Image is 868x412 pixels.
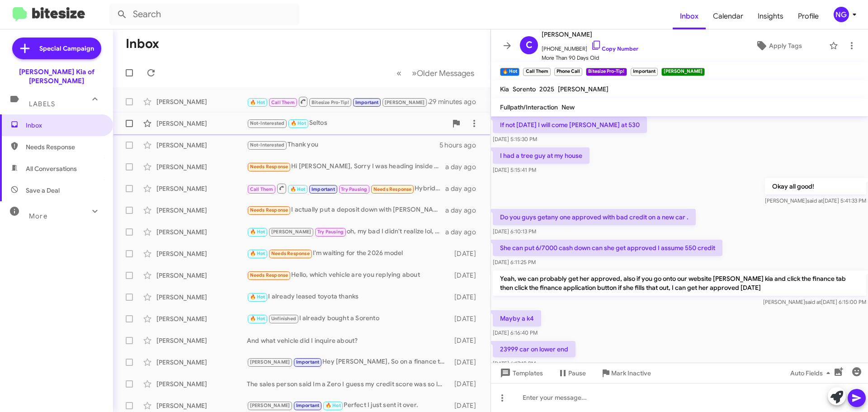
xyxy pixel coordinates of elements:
[247,227,445,237] div: oh, my bad I didn't realize lol, but I'll go look to see if we got them in
[493,341,576,357] p: 23999 car on lower end
[247,379,450,388] div: The sales person said Im a Zero I guess my credit score was so low I couldnt leave the lot with a...
[417,68,474,78] span: Older Messages
[513,85,536,93] span: Sorento
[296,403,320,408] span: Important
[450,401,483,410] div: [DATE]
[554,68,582,76] small: Phone Call
[445,227,483,237] div: a day ago
[834,7,849,22] div: NG
[311,186,335,192] span: Important
[385,99,425,105] span: [PERSON_NAME]
[247,270,450,280] div: Hello, which vehicle are you replying about
[591,45,638,52] a: Copy Number
[765,178,866,194] p: Okay all good!
[673,3,706,29] a: Inbox
[296,359,320,365] span: Important
[493,228,536,235] span: [DATE] 6:10:13 PM
[493,270,866,296] p: Yeah, we can probably get her approved, also if you go onto our website [PERSON_NAME] kia and cli...
[826,7,858,22] button: NG
[271,99,295,105] span: Call Them
[450,379,483,388] div: [DATE]
[373,186,412,192] span: Needs Response
[247,357,450,367] div: Hey [PERSON_NAME], So on a finance that Sportage we could keep you below 600 a month with about $...
[271,229,311,235] span: [PERSON_NAME]
[439,141,483,150] div: 5 hours ago
[156,227,247,237] div: [PERSON_NAME]
[406,64,480,82] button: Next
[250,359,290,365] span: [PERSON_NAME]
[807,197,823,204] span: said at
[732,38,825,54] button: Apply Tags
[412,67,417,79] span: »
[769,38,802,54] span: Apply Tags
[429,97,483,106] div: 29 minutes ago
[156,379,247,388] div: [PERSON_NAME]
[631,68,658,76] small: Important
[247,248,450,259] div: I'm waiting for the 2026 model
[542,53,638,62] span: More Than 90 Days Old
[493,310,541,327] p: Mayby a k4
[750,3,791,29] a: Insights
[558,85,609,93] span: [PERSON_NAME]
[156,119,247,128] div: [PERSON_NAME]
[29,100,55,108] span: Labels
[250,120,285,126] span: Not-Interested
[445,162,483,171] div: a day ago
[250,229,265,235] span: 🔥 Hot
[247,118,447,128] div: Seltos
[500,103,558,111] span: Fullpath/Interaction
[493,147,590,164] p: I had a tree guy at my house
[561,103,575,111] span: New
[250,99,265,105] span: 🔥 Hot
[156,293,247,302] div: [PERSON_NAME]
[500,85,509,93] span: Kia
[156,97,247,106] div: [PERSON_NAME]
[805,298,821,305] span: said at
[250,272,288,278] span: Needs Response
[493,240,722,256] p: She can put 6/7000 cash down can she get approved I assume 550 credit
[539,85,554,93] span: 2025
[156,184,247,193] div: [PERSON_NAME]
[311,99,349,105] span: Bitesize Pro-Tip!
[445,184,483,193] div: a day ago
[493,259,536,265] span: [DATE] 6:11:25 PM
[341,186,367,192] span: Try Pausing
[156,206,247,215] div: [PERSON_NAME]
[493,360,536,367] span: [DATE] 6:17:18 PM
[396,67,401,79] span: «
[783,365,841,381] button: Auto Fields
[791,3,826,29] a: Profile
[156,162,247,171] div: [PERSON_NAME]
[250,207,288,213] span: Needs Response
[568,365,586,381] span: Pause
[450,293,483,302] div: [DATE]
[250,142,285,148] span: Not-Interested
[593,365,658,381] button: Mark Inactive
[156,314,247,323] div: [PERSON_NAME]
[109,4,299,25] input: Search
[126,37,159,51] h1: Inbox
[26,121,103,130] span: Inbox
[790,365,834,381] span: Auto Fields
[706,3,750,29] a: Calendar
[250,186,274,192] span: Call Them
[586,68,627,76] small: Bitesize Pro-Tip!
[247,96,429,107] div: Okay awesome! Yeah, I can help her out with that would love the business shouldn't be a problem g...
[493,136,537,142] span: [DATE] 5:15:30 PM
[355,99,379,105] span: Important
[611,365,651,381] span: Mark Inactive
[450,314,483,323] div: [DATE]
[450,336,483,345] div: [DATE]
[391,64,407,82] button: Previous
[250,294,265,300] span: 🔥 Hot
[542,40,638,53] span: [PHONE_NUMBER]
[26,164,77,173] span: All Conversations
[493,329,538,336] span: [DATE] 6:16:40 PM
[250,164,288,170] span: Needs Response
[765,197,866,204] span: [PERSON_NAME] [DATE] 5:41:33 PM
[247,313,450,324] div: I already bought a Sorento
